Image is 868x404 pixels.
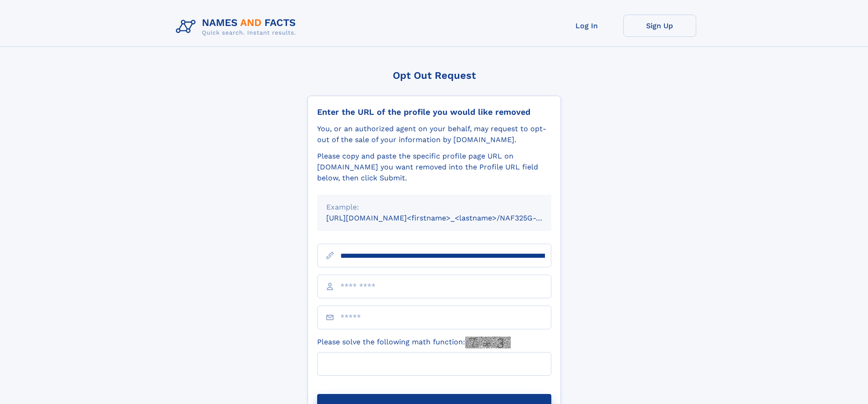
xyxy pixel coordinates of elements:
[623,15,696,37] a: Sign Up
[326,202,542,213] div: Example:
[308,70,561,81] div: Opt Out Request
[317,123,551,145] div: You, or an authorized agent on your behalf, may request to opt-out of the sale of your informatio...
[317,107,551,117] div: Enter the URL of the profile you would like removed
[317,337,511,348] label: Please solve the following math function:
[317,151,551,184] div: Please copy and paste the specific profile page URL on [DOMAIN_NAME] you want removed into the Pr...
[172,15,303,39] img: Logo Names and Facts
[550,15,623,37] a: Log In
[326,214,569,222] small: [URL][DOMAIN_NAME]<firstname>_<lastname>/NAF325G-xxxxxxxx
